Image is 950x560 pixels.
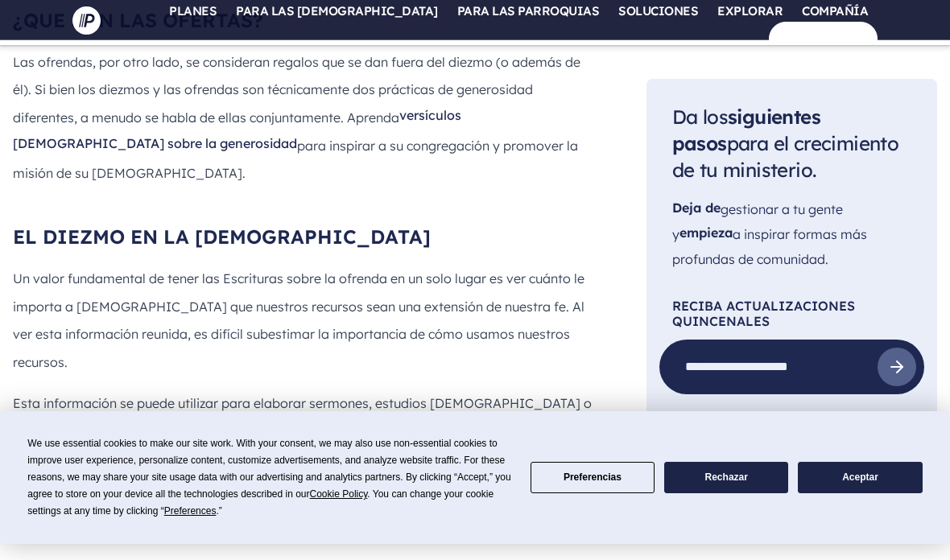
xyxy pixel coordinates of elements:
[672,131,899,182] font: para el crecimiento de tu ministerio.
[13,53,580,125] font: Las ofrendas, por otro lado, se consideran regalos que se dan fuera del diezmo (o además de él). ...
[164,505,217,517] span: Preferences
[531,462,655,493] button: Preferencias
[672,226,867,267] font: a inspirar formas más profundas de comunidad.
[672,298,855,329] font: Reciba actualizaciones quincenales
[672,201,843,242] font: gestionar a tu gente y
[705,471,748,483] font: Rechazar
[13,270,584,370] font: Un valor fundamental de tener las Escrituras sobre la ofrenda en un solo lugar es ver cuánto le i...
[679,224,733,241] font: empieza
[27,435,510,520] div: We use essential cookies to make our site work. With your consent, we may also use non-essential ...
[664,462,788,493] button: Rechazar
[564,471,622,483] font: Preferencias
[672,200,721,216] font: Deja de
[672,105,728,129] font: Da los
[842,471,878,483] font: Aceptar
[672,105,820,155] font: siguientes pasos
[13,107,461,151] a: versículos [DEMOGRAPHIC_DATA] sobre la generosidad
[13,224,431,249] font: EL DIEZMO EN LA [DEMOGRAPHIC_DATA]
[13,395,592,439] font: Esta información se puede utilizar para elaborar sermones, estudios [DEMOGRAPHIC_DATA] o clases d...
[798,462,922,493] button: Aceptar
[310,488,368,500] span: Cookie Policy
